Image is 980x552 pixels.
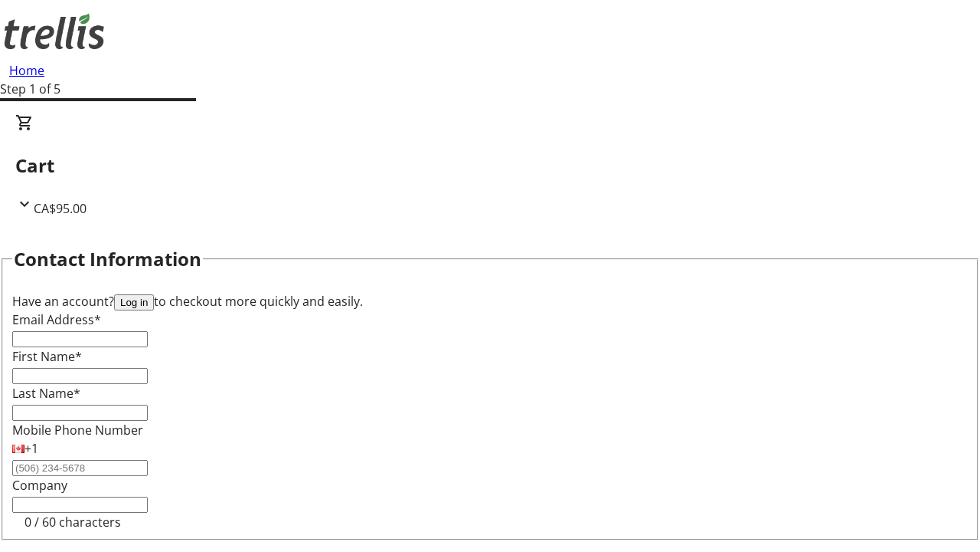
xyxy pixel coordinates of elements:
label: Mobile Phone Number [12,422,143,439]
input: (506) 234-5678 [12,460,148,476]
label: Email Address* [12,311,101,328]
span: CA$95.00 [34,200,87,217]
label: Company [12,477,67,494]
h2: Contact Information [14,245,201,273]
button: Log in [114,294,154,310]
div: Have an account? to checkout more quickly and easily. [12,292,968,310]
label: Last Name* [12,385,80,402]
h2: Cart [15,152,965,179]
div: CartCA$95.00 [15,113,965,218]
label: First Name* [12,348,82,365]
tr-character-limit: 0 / 60 characters [24,514,121,531]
